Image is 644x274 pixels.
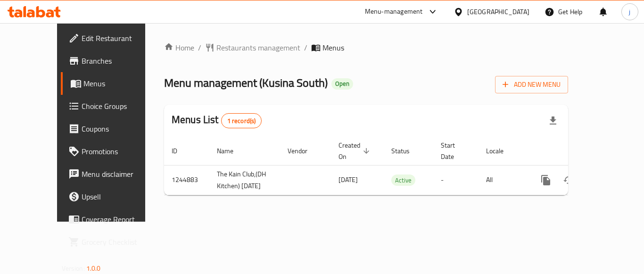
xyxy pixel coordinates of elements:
div: [GEOGRAPHIC_DATA] [467,7,529,17]
th: Actions [527,137,633,166]
a: Coupons [61,117,165,140]
a: Edit Restaurant [61,27,165,50]
a: Home [164,42,194,53]
span: Menus [83,78,157,89]
div: Menu-management [365,6,423,17]
span: Promotions [82,146,157,157]
a: Grocery Checklist [61,231,165,253]
span: Restaurants management [216,42,300,53]
div: Total records count [221,113,262,128]
span: ID [172,145,190,157]
span: Created On [339,140,372,162]
li: / [198,42,201,53]
button: Change Status [557,169,580,191]
nav: breadcrumb [164,42,568,53]
div: Active [391,174,415,186]
a: Choice Groups [61,95,165,117]
span: Upsell [82,191,157,202]
span: Choice Groups [82,100,157,112]
span: j [629,7,630,17]
span: Edit Restaurant [82,33,157,44]
span: [DATE] [339,174,358,186]
table: enhanced table [164,137,633,195]
td: The Kain Club,(DH Kitchen) [DATE] [209,165,280,195]
td: - [433,165,479,195]
span: Name [217,145,246,157]
a: Menu disclaimer [61,163,165,185]
a: Menus [61,72,165,95]
span: Branches [82,55,157,66]
a: Upsell [61,185,165,208]
span: Add New Menu [503,79,561,91]
div: Export file [542,109,564,132]
a: Restaurants management [205,42,300,53]
span: Locale [486,145,516,157]
span: Vendor [288,145,320,157]
span: Menus [322,42,344,53]
span: Status [391,145,422,157]
a: Branches [61,50,165,72]
a: Promotions [61,140,165,163]
td: 1244883 [164,165,209,195]
button: more [535,169,557,191]
span: Active [391,175,415,186]
span: Menu management ( Kusina South ) [164,72,328,93]
a: Coverage Report [61,208,165,231]
span: 1 record(s) [222,116,262,125]
span: Grocery Checklist [82,236,157,248]
div: Open [331,78,353,90]
li: / [304,42,307,53]
h2: Menus List [172,113,262,128]
td: All [479,165,527,195]
span: Open [331,80,353,88]
span: Coverage Report [82,214,157,225]
span: Coupons [82,123,157,134]
span: Start Date [441,140,467,162]
button: Add New Menu [495,76,568,93]
span: Menu disclaimer [82,168,157,180]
